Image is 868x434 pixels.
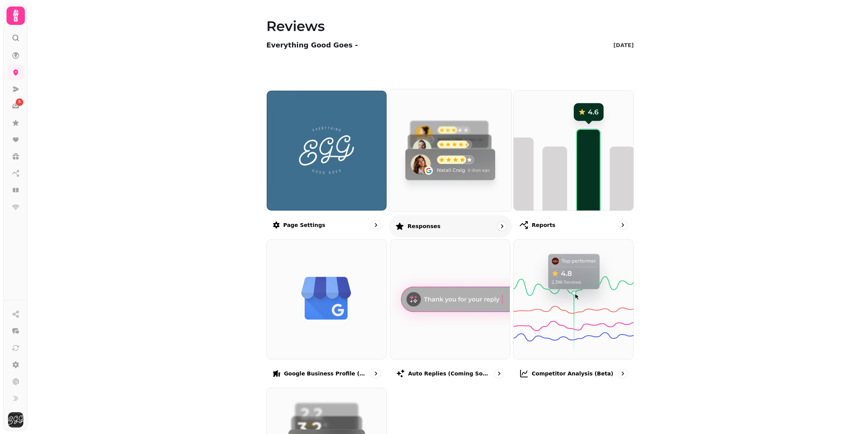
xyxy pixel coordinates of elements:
[7,412,25,427] button: User avatar
[266,90,387,236] a: Page settings
[266,239,387,385] a: Google Business Profile (Beta)Google Business Profile (Beta)
[283,221,325,229] p: Page settings
[619,221,627,229] svg: go to
[613,41,634,49] p: [DATE]
[407,222,440,230] p: Responses
[18,100,21,105] span: 5
[514,240,633,359] img: Competitor analysis (Beta)
[267,240,387,359] img: Google Business Profile (Beta)
[532,370,613,377] p: Competitor analysis (Beta)
[383,83,517,217] img: Responses
[390,239,511,385] a: Auto replies (Coming soon)Auto replies (Coming soon)
[498,222,506,230] svg: go to
[513,90,634,236] a: ReportsReports
[408,370,491,377] p: Auto replies (Coming soon)
[8,98,23,114] a: 5
[284,370,368,377] p: Google Business Profile (Beta)
[266,40,358,51] p: Everything Good Goes -
[372,370,380,377] svg: go to
[8,412,23,427] img: User avatar
[513,239,634,385] a: Competitor analysis (Beta)Competitor analysis (Beta)
[390,240,510,359] img: Auto replies (Coming soon)
[389,89,512,237] a: ResponsesResponses
[495,370,503,377] svg: go to
[372,221,380,229] svg: go to
[619,370,627,377] svg: go to
[532,221,555,229] p: Reports
[514,91,633,210] img: Reports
